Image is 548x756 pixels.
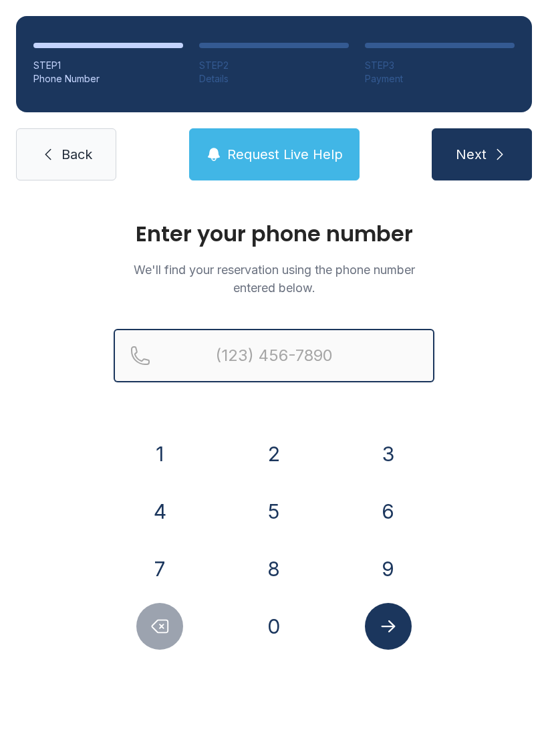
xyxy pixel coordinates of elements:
span: Next [456,145,487,164]
button: 1 [136,430,183,477]
span: Back [61,145,92,164]
button: 4 [136,488,183,535]
input: Reservation phone number [114,329,434,382]
button: Submit lookup form [365,603,412,650]
button: 5 [251,488,297,535]
button: 8 [251,545,297,592]
button: Delete number [136,603,183,650]
button: 0 [251,603,297,650]
div: Details [199,72,349,86]
div: STEP 1 [33,59,183,72]
button: 6 [365,488,412,535]
div: Payment [365,72,515,86]
div: Phone Number [33,72,183,86]
div: STEP 2 [199,59,349,72]
span: Request Live Help [227,145,343,164]
h1: Enter your phone number [114,223,434,245]
button: 2 [251,430,297,477]
button: 3 [365,430,412,477]
p: We'll find your reservation using the phone number entered below. [114,261,434,297]
button: 9 [365,545,412,592]
div: STEP 3 [365,59,515,72]
button: 7 [136,545,183,592]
